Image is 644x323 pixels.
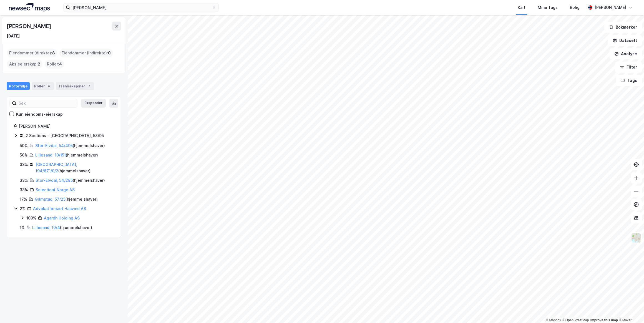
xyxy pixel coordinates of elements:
button: Datasett [608,35,642,46]
div: Eiendommer (Indirekte) : [59,49,113,57]
div: Transaksjoner [56,82,94,90]
button: Filter [615,62,642,73]
div: Bolig [570,4,580,11]
div: 100% [26,215,36,221]
div: Aksjeeierskap : [7,60,42,69]
a: Selectionf Norge AS [36,187,75,192]
div: [DATE] [7,33,20,39]
button: Analyse [610,48,642,59]
div: 4 [46,83,52,89]
a: Grimstad, 57/25 [35,197,66,201]
button: Ekspander [81,99,106,108]
div: ( hjemmelshaver ) [32,224,92,231]
a: OpenStreetMap [562,318,589,322]
div: Roller [32,82,54,90]
div: ( hjemmelshaver ) [35,196,98,203]
span: 0 [108,50,111,56]
button: Tags [616,75,642,86]
div: Mine Tags [538,4,558,11]
div: 1% [20,224,25,231]
div: Roller : [45,60,64,69]
div: 50% [20,142,28,149]
input: Søk på adresse, matrikkel, gårdeiere, leietakere eller personer [70,3,212,12]
span: 4 [59,61,62,67]
span: 8 [52,50,55,56]
div: Kun eiendoms-eierskap [16,111,63,118]
div: ( hjemmelshaver ) [36,161,114,175]
img: logo.a4113a55bc3d86da70a041830d287a7e.svg [9,3,50,12]
div: [PERSON_NAME] [595,4,626,11]
div: 2 Sections - [GEOGRAPHIC_DATA], 58/95 [26,132,104,139]
div: 33% [20,186,28,193]
div: 50% [20,152,28,158]
div: Kart [518,4,525,11]
div: 2% [20,205,26,212]
div: [PERSON_NAME] [19,123,114,130]
div: [PERSON_NAME] [7,22,52,31]
a: Lillesand, 10/151 [35,153,66,157]
input: Søk [16,99,77,107]
a: Advokatfirmaet Haavind AS [33,206,86,211]
a: Lillesand, 10/4 [32,225,60,230]
a: Stor-Elvdal, 54/285 [36,178,73,183]
div: Portefølje [7,82,30,90]
div: 33% [20,177,28,184]
div: Eiendommer (direkte) : [7,49,57,57]
img: Z [631,233,642,243]
div: 17% [20,196,27,203]
a: Mapbox [546,318,561,322]
a: Agardh Holding AS [44,216,80,220]
button: Bokmerker [604,22,642,33]
a: Stor-Elvdal, 54/495 [35,143,73,148]
a: [GEOGRAPHIC_DATA], 194/671/0/2 [36,162,77,173]
div: Kontrollprogram for chat [616,296,644,323]
div: 7 [86,83,92,89]
a: Improve this map [590,318,618,322]
iframe: Chat Widget [616,296,644,323]
div: ( hjemmelshaver ) [35,142,105,149]
div: ( hjemmelshaver ) [36,177,105,184]
div: 33% [20,161,28,168]
span: 2 [38,61,40,67]
div: ( hjemmelshaver ) [35,152,98,158]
